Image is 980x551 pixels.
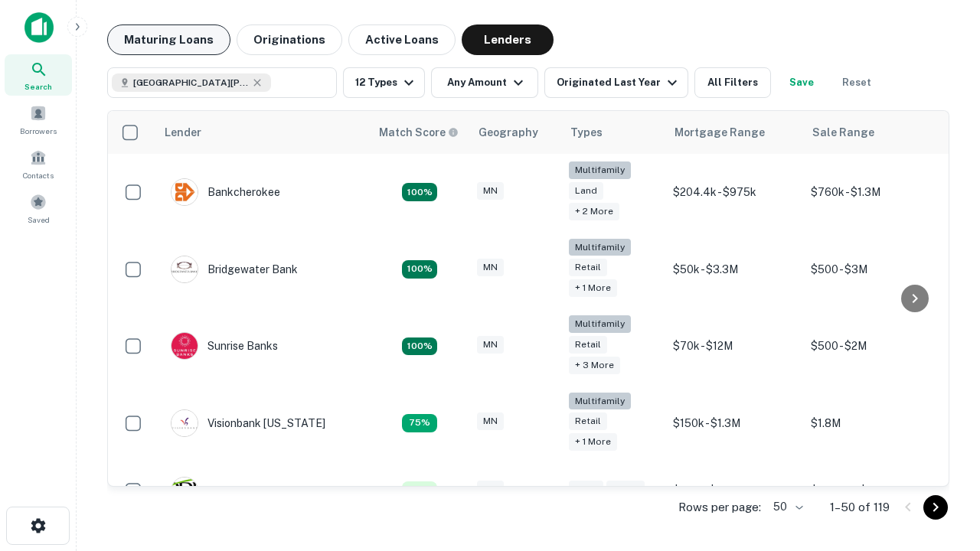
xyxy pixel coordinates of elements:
span: Borrowers [20,125,57,137]
img: picture [171,478,198,504]
th: Lender [155,111,370,154]
td: $760k - $1.3M [803,154,941,231]
div: Land [569,182,603,200]
div: Retail [569,412,607,430]
div: Bankcherokee [171,178,280,206]
a: Borrowers [5,99,72,140]
span: Contacts [23,169,54,181]
td: $50k - $3.3M [665,231,803,308]
iframe: Chat Widget [903,380,980,453]
td: $3.1M - $16.1M [665,461,803,520]
div: Types [570,123,603,142]
div: Lender [165,123,201,142]
img: picture [171,256,198,282]
div: + 2 more [569,203,619,220]
td: $70k - $12M [665,308,803,385]
p: Rows per page: [678,498,761,517]
div: Retail [606,481,645,498]
a: Search [5,54,72,96]
th: Geography [469,111,561,154]
button: Save your search to get updates of matches that match your search criteria. [777,67,826,98]
div: Multifamily [569,393,631,410]
button: Any Amount [431,67,538,98]
button: Reset [832,67,881,98]
button: 12 Types [343,67,425,98]
div: Matching Properties: 18, hasApolloMatch: undefined [402,183,437,201]
button: Originated Last Year [544,67,688,98]
span: Search [24,80,52,93]
button: Active Loans [348,24,456,55]
div: Mortgage Range [675,123,765,142]
img: capitalize-icon.png [24,12,54,43]
img: picture [171,333,198,359]
div: MN [477,336,504,354]
div: Multifamily [569,239,631,256]
th: Mortgage Range [665,111,803,154]
a: Contacts [5,143,72,184]
td: $500 - $3M [803,231,941,308]
td: $394.7k - $3.6M [803,461,941,520]
div: + 1 more [569,279,617,297]
a: Saved [5,187,72,229]
img: picture [171,179,198,205]
td: $500 - $2M [803,308,941,385]
div: Matching Properties: 22, hasApolloMatch: undefined [402,260,437,279]
h6: Match Score [379,124,456,141]
button: Originations [237,24,342,55]
th: Types [561,111,665,154]
div: + 1 more [569,433,617,451]
td: $204.4k - $975k [665,154,803,231]
th: Capitalize uses an advanced AI algorithm to match your search with the best lender. The match sco... [370,111,469,154]
div: Sale Range [812,123,874,142]
div: Originated Last Year [557,73,681,92]
div: MN [477,412,504,430]
button: Go to next page [923,495,948,520]
div: Matching Properties: 31, hasApolloMatch: undefined [402,337,437,356]
span: [GEOGRAPHIC_DATA][PERSON_NAME], [GEOGRAPHIC_DATA], [GEOGRAPHIC_DATA] [133,76,248,90]
div: Geography [479,123,538,142]
p: 1–50 of 119 [830,498,890,517]
img: picture [171,410,198,436]
div: MN [477,259,504,276]
div: Retail [569,336,607,354]
div: Land [569,481,603,498]
div: + 3 more [569,357,620,374]
span: Saved [28,214,50,226]
div: Multifamily [569,161,631,179]
button: Maturing Loans [107,24,230,55]
th: Sale Range [803,111,941,154]
button: All Filters [694,67,771,98]
div: MN [477,481,504,498]
div: Matching Properties: 13, hasApolloMatch: undefined [402,414,437,432]
div: MN [477,182,504,200]
div: 50 [767,496,805,518]
div: Bridgewater Bank [171,256,298,283]
div: [GEOGRAPHIC_DATA] [171,477,321,504]
div: Retail [569,259,607,276]
div: Matching Properties: 10, hasApolloMatch: undefined [402,481,437,500]
div: Capitalize uses an advanced AI algorithm to match your search with the best lender. The match sco... [379,124,459,141]
td: $150k - $1.3M [665,385,803,462]
div: Multifamily [569,315,631,333]
div: Visionbank [US_STATE] [171,409,325,437]
div: Sunrise Banks [171,332,278,360]
td: $1.8M [803,385,941,462]
button: Lenders [462,24,554,55]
